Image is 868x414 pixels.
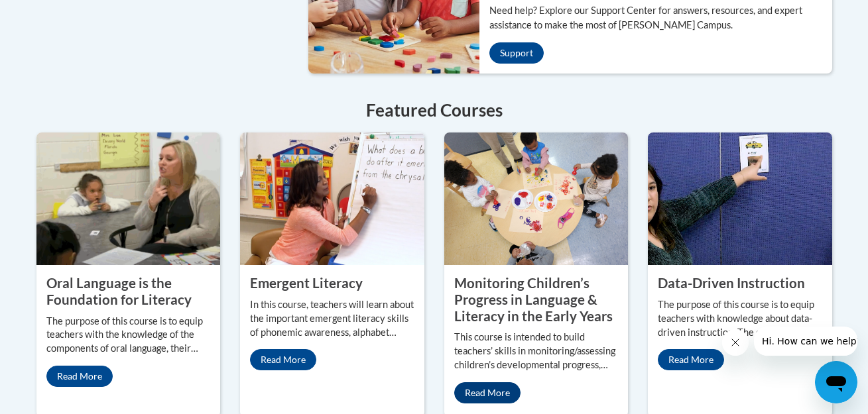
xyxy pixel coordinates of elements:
[454,331,619,372] p: This course is intended to build teachers’ skills in monitoring/assessing children’s developmenta...
[240,132,424,265] img: Emergent Literacy
[489,42,544,64] a: Support
[8,9,107,20] span: Hi. How can we help?
[722,329,749,356] iframe: Close message
[658,298,822,340] p: The purpose of this course is to equip teachers with knowledge about data-driven instruction. The...
[489,3,832,32] p: Need help? Explore our Support Center for answers, resources, and expert assistance to make the m...
[648,132,832,265] img: Data-Driven Instruction
[754,327,857,356] iframe: Message from company
[46,275,192,307] property: Oral Language is the Foundation for Literacy
[46,366,113,387] a: Read More
[658,275,805,291] property: Data-Driven Instruction
[444,132,629,265] img: Monitoring Children’s Progress in Language & Literacy in the Early Years
[454,382,521,403] a: Read More
[36,132,221,265] img: Oral Language is the Foundation for Literacy
[454,275,613,323] property: Monitoring Children’s Progress in Language & Literacy in the Early Years
[250,298,414,340] p: In this course, teachers will learn about the important emergent literacy skills of phonemic awar...
[250,349,316,370] a: Read More
[658,349,724,370] a: Read More
[36,97,832,123] h4: Featured Courses
[46,315,211,356] p: The purpose of this course is to equip teachers with the knowledge of the components of oral lang...
[815,361,857,403] iframe: Button to launch messaging window
[250,275,363,291] property: Emergent Literacy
